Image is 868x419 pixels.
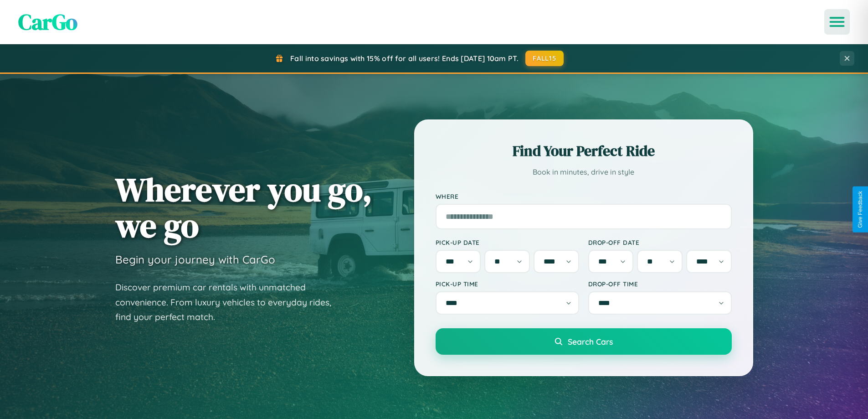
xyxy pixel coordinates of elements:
[436,166,732,179] p: Book in minutes, drive in style
[115,171,372,243] h1: Wherever you go, we go
[115,280,343,325] p: Discover premium car rentals with unmatched convenience. From luxury vehicles to everyday rides, ...
[436,141,732,161] h2: Find Your Perfect Ride
[588,280,732,288] label: Drop-off Time
[290,54,519,63] span: Fall into savings with 15% off for all users! Ends [DATE] 10am PT.
[568,336,613,347] span: Search Cars
[436,328,732,355] button: Search Cars
[588,238,732,246] label: Drop-off Date
[857,191,863,228] div: Give Feedback
[436,280,579,288] label: Pick-up Time
[525,51,564,66] button: FALL15
[18,7,77,37] span: CarGo
[436,192,732,200] label: Where
[824,9,850,35] button: Open menu
[436,238,579,246] label: Pick-up Date
[115,253,275,266] h3: Begin your journey with CarGo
